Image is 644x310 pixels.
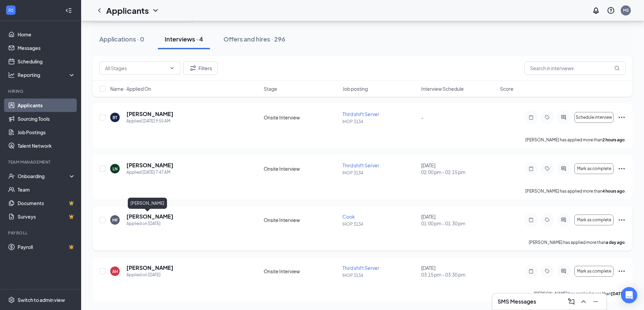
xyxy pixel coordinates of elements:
[525,188,626,194] p: [PERSON_NAME] has applied more than .
[559,115,568,120] svg: ActiveChat
[618,267,626,275] svg: Ellipses
[559,269,568,274] svg: ActiveChat
[577,218,611,222] span: Mark as complete
[342,162,379,168] span: Third shift Server
[18,55,75,68] a: Scheduling
[342,221,417,227] p: IHOP 3134
[18,196,75,210] a: DocumentsCrown
[524,61,626,75] input: Search in interviews
[110,85,151,92] span: Name · Applied On
[577,269,611,274] span: Mark as complete
[8,88,74,94] div: Hiring
[559,217,568,223] svg: ActiveChat
[126,110,173,118] h5: [PERSON_NAME]
[8,297,15,303] svg: Settings
[574,266,614,277] button: Mark as complete
[165,35,203,43] div: Interviews · 4
[567,298,575,306] svg: ComposeMessage
[342,170,417,176] p: IHOP 3134
[113,166,118,172] div: LN
[602,137,625,142] b: 2 hours ago
[8,72,15,78] svg: Analysis
[264,217,338,223] div: Onsite Interview
[421,271,496,278] span: 03:15 pm - 03:30 pm
[618,216,626,224] svg: Ellipses
[169,65,175,71] svg: ChevronDown
[543,217,551,223] svg: Tag
[112,217,118,223] div: MF
[618,165,626,173] svg: Ellipses
[611,291,625,296] b: [DATE]
[602,189,625,194] b: 4 hours ago
[18,28,75,41] a: Home
[112,269,118,274] div: AH
[527,115,535,120] svg: Note
[421,169,496,175] span: 02:00 pm - 02:15 pm
[342,111,379,117] span: Third shift Server
[18,173,70,179] div: Onboarding
[18,139,75,152] a: Talent Network
[574,112,614,123] button: Schedule interview
[95,6,103,15] svg: ChevronLeft
[264,165,338,172] div: Onsite Interview
[18,112,75,125] a: Sourcing Tools
[105,64,167,72] input: All Stages
[223,35,285,43] div: Offers and hires · 296
[65,7,72,14] svg: Collapse
[534,291,626,297] p: [PERSON_NAME] has applied more than .
[18,183,75,196] a: Team
[126,213,173,220] h5: [PERSON_NAME]
[18,125,75,139] a: Job Postings
[577,166,611,171] span: Mark as complete
[566,296,577,307] button: ComposeMessage
[126,162,173,169] h5: [PERSON_NAME]
[18,240,75,254] a: PayrollCrown
[529,239,626,245] p: [PERSON_NAME] has applied more than .
[592,6,600,15] svg: Notifications
[623,7,629,13] div: M3
[183,61,218,75] button: Filter Filters
[576,115,612,120] span: Schedule interview
[18,41,75,55] a: Messages
[8,230,74,236] div: Payroll
[421,162,496,175] div: [DATE]
[18,297,65,303] div: Switch to admin view
[113,115,117,120] div: BT
[8,173,15,179] svg: UserCheck
[264,268,338,275] div: Onsite Interview
[543,269,551,274] svg: Tag
[126,169,173,176] div: Applied [DATE] 7:47 AM
[606,240,625,245] b: a day ago
[7,7,14,13] svg: WorkstreamLogo
[18,210,75,223] a: SurveysCrown
[574,215,614,225] button: Mark as complete
[126,220,173,227] div: Applied on [DATE]
[126,272,173,278] div: Applied on [DATE]
[500,85,514,92] span: Score
[18,98,75,112] a: Applicants
[264,114,338,121] div: Onsite Interview
[527,166,535,171] svg: Note
[618,113,626,121] svg: Ellipses
[18,72,76,78] div: Reporting
[498,298,536,305] h3: SMS Messages
[590,296,601,307] button: Minimize
[421,220,496,227] span: 01:00 pm - 01:30 pm
[421,114,424,120] span: -
[527,217,535,223] svg: Note
[8,159,74,165] div: Team Management
[578,296,589,307] button: ChevronUp
[342,85,368,92] span: Job posting
[106,5,149,16] h1: Applicants
[614,65,620,71] svg: MagnifyingGlass
[126,264,173,272] h5: [PERSON_NAME]
[421,85,464,92] span: Interview Schedule
[342,273,417,278] p: IHOP 3134
[99,35,144,43] div: Applications · 0
[342,265,379,271] span: Third shift Server
[189,64,197,72] svg: Filter
[527,269,535,274] svg: Note
[525,137,626,143] p: [PERSON_NAME] has applied more than .
[574,163,614,174] button: Mark as complete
